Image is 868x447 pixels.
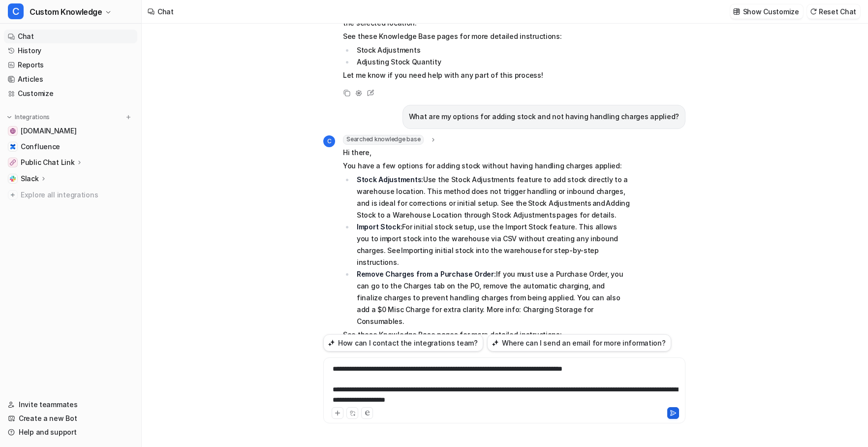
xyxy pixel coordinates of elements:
a: help.cartoncloud.com[DOMAIN_NAME] [4,124,137,138]
div: Chat [157,6,174,17]
a: Chat [4,30,137,43]
img: Slack [10,176,16,182]
p: What are my options for adding stock and not having handling charges applied? [409,111,679,123]
a: ConfluenceConfluence [4,140,137,154]
li: Use the Stock Adjustments feature to add stock directly to a warehouse location. This method does... [354,174,631,221]
p: See these Knowledge Base pages for more detailed instructions: [343,329,631,341]
img: Confluence [10,144,16,150]
span: Explore all integrations [21,187,133,203]
p: You have a few options for adding stock without having handling charges applied: [343,160,631,172]
span: Custom Knowledge [30,5,102,19]
button: Show Customize [730,4,803,19]
span: [DOMAIN_NAME] [21,126,76,136]
a: History [4,44,137,58]
button: Integrations [4,112,53,122]
p: Integrations [15,113,50,121]
p: Public Chat Link [21,158,75,167]
li: Stock Adjustments [354,44,631,56]
img: explore all integrations [8,190,18,200]
strong: Import Stock: [357,223,402,231]
img: menu_add.svg [125,114,132,121]
p: Show Customize [743,6,799,17]
span: C [8,3,24,19]
img: reset [810,8,817,15]
a: Explore all integrations [4,188,137,202]
a: Reports [4,58,137,72]
span: Confluence [21,142,60,152]
p: Let me know if you need help with any part of this process! [343,69,631,81]
li: If you must use a Purchase Order, you can go to the Charges tab on the PO, remove the automatic c... [354,268,631,327]
a: Customize [4,87,137,100]
button: Where can I send an email for more information? [487,334,671,351]
strong: Stock Adjustments: [357,175,423,184]
p: Hi there, [343,147,631,159]
p: See these Knowledge Base pages for more detailed instructions: [343,31,631,42]
span: Searched knowledge base [343,135,424,145]
img: Public Chat Link [10,160,16,165]
a: Help and support [4,425,137,439]
a: Invite teammates [4,398,137,412]
img: customize [733,8,740,15]
strong: Remove Charges from a Purchase Order: [357,270,496,278]
button: Reset Chat [807,4,860,19]
img: expand menu [6,114,13,121]
img: help.cartoncloud.com [10,128,16,134]
button: How can I contact the integrations team? [323,334,483,351]
span: C [323,135,335,147]
li: Adjusting Stock Quantity [354,56,631,68]
a: Articles [4,72,137,86]
p: Slack [21,174,39,184]
a: Create a new Bot [4,412,137,425]
li: For initial stock setup, use the Import Stock feature. This allows you to import stock into the w... [354,221,631,268]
